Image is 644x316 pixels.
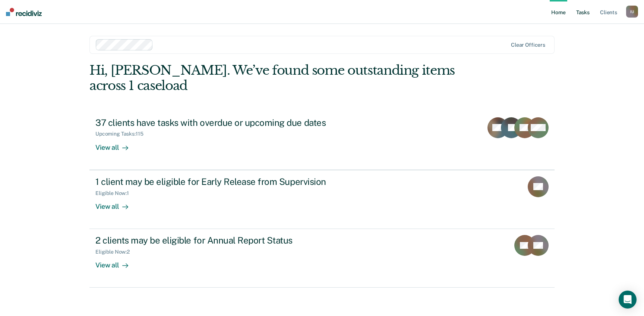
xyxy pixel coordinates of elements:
[89,111,555,170] a: 37 clients have tasks with overdue or upcoming due datesUpcoming Tasks:115View all
[95,131,149,137] div: Upcoming Tasks : 115
[626,6,638,18] div: I U
[6,8,42,16] img: Recidiviz
[95,235,357,246] div: 2 clients may be eligible for Annual Report Status
[626,6,638,18] button: IU
[95,117,357,128] div: 37 clients have tasks with overdue or upcoming due dates
[95,190,135,196] div: Eligible Now : 1
[95,176,357,187] div: 1 client may be eligible for Early Release from Supervision
[89,63,461,93] div: Hi, [PERSON_NAME]. We’ve found some outstanding items across 1 caseload
[95,196,137,211] div: View all
[95,137,137,152] div: View all
[619,291,637,309] div: Open Intercom Messenger
[511,42,545,48] div: Clear officers
[89,229,555,288] a: 2 clients may be eligible for Annual Report StatusEligible Now:2View all
[95,255,137,270] div: View all
[95,249,136,255] div: Eligible Now : 2
[89,170,555,229] a: 1 client may be eligible for Early Release from SupervisionEligible Now:1View all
